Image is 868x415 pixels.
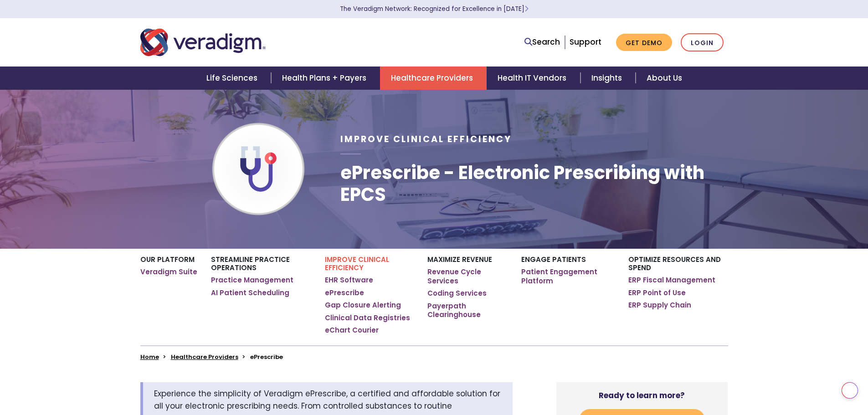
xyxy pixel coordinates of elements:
[599,390,685,401] strong: Ready to learn more?
[628,288,686,297] a: ERP Point of Use
[325,276,373,285] a: EHR Software
[628,276,715,285] a: ERP Fiscal Management
[325,326,379,335] a: eChart Courier
[140,353,159,361] a: Home
[521,267,615,285] a: Patient Engagement Platform
[325,288,364,297] a: ePrescribe
[325,313,410,323] a: Clinical Data Registries
[580,67,636,90] a: Insights
[628,301,691,310] a: ERP Supply Chain
[524,5,529,13] span: Learn More
[681,33,724,52] a: Login
[616,34,672,51] a: Get Demo
[195,67,271,90] a: Life Sciences
[340,5,529,13] a: The Veradigm Network: Recognized for Excellence in [DATE]Learn More
[140,267,197,277] a: Veradigm Suite
[340,162,728,205] h1: ePrescribe - Electronic Prescribing with EPCS
[524,36,560,48] a: Search
[271,67,380,90] a: Health Plans + Payers
[570,36,601,47] a: Support
[427,267,507,285] a: Revenue Cycle Services
[380,67,487,90] a: Healthcare Providers
[211,276,293,285] a: Practice Management
[427,289,487,298] a: Coding Services
[636,67,693,90] a: About Us
[211,288,289,297] a: AI Patient Scheduling
[340,133,512,145] span: Improve Clinical Efficiency
[325,301,401,310] a: Gap Closure Alerting
[140,27,266,57] img: Veradigm logo
[487,67,580,90] a: Health IT Vendors
[171,353,238,361] a: Healthcare Providers
[427,302,507,319] a: Payerpath Clearinghouse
